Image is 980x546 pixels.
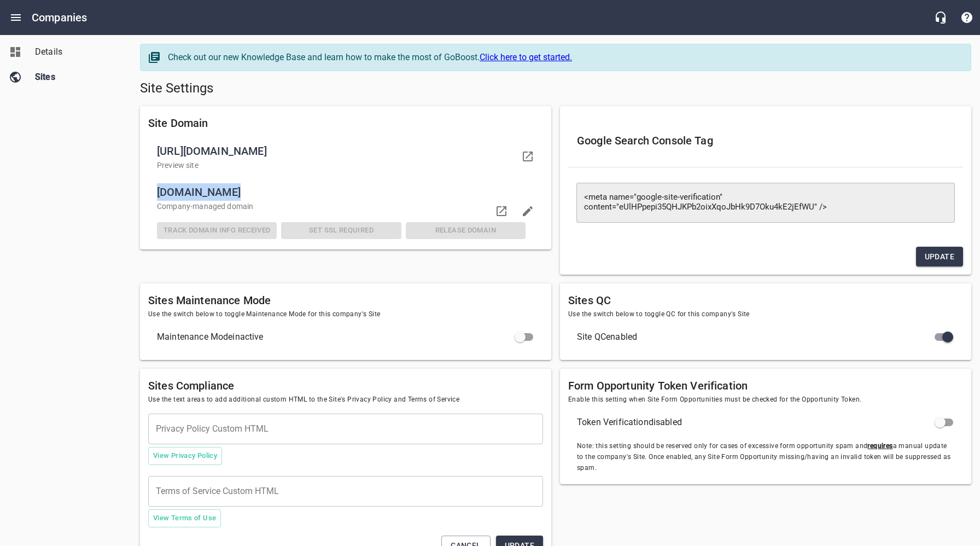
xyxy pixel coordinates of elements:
[35,71,118,84] span: Sites
[140,80,971,97] h5: Site Settings
[153,450,217,462] span: View Privacy Policy
[480,52,572,62] a: Click here to get started.
[954,4,980,31] button: Support Portal
[3,4,29,31] button: Open drawer
[153,512,216,525] span: View Terms of Use
[916,247,963,267] button: Update
[925,250,954,264] span: Update
[584,193,947,212] textarea: <meta name="google-site-verification" content="eUlHPpepi35QHJKPb2oixXqoJbHk9D7Oku4kE2jEfWU" />
[157,142,517,160] span: [URL][DOMAIN_NAME]
[148,377,543,394] h6: Sites Compliance
[515,198,541,224] button: Edit domain
[148,309,543,320] span: Use the switch below to toggle Maintenance Mode for this company's Site
[148,509,221,527] button: View Terms of Use
[568,394,963,405] span: Enable this setting when Site Form Opportunities must be checked for the Opportunity Token.
[157,330,517,344] span: Maintenance Mode inactive
[155,199,528,214] div: Company -managed domain
[157,160,517,171] p: Preview site
[568,292,963,309] h6: Sites QC
[577,132,954,149] h6: Google Search Console Tag
[577,416,937,429] span: Token Verification disabled
[157,183,526,201] span: [DOMAIN_NAME]
[148,447,222,465] button: View Privacy Policy
[148,114,543,132] h6: Site Domain
[515,143,541,170] a: Visit your domain
[488,198,515,224] a: Visit domain
[35,45,118,59] span: Details
[148,292,543,309] h6: Sites Maintenance Mode
[168,51,960,64] div: Check out our new Knowledge Base and learn how to make the most of GoBoost.
[568,377,963,394] h6: Form Opportunity Token Verification
[148,394,543,405] span: Use the text areas to add additional custom HTML to the Site's Privacy Policy and Terms of Service
[577,441,954,474] span: Note: this setting should be reserved only for cases of excessive form opportunity spam and a man...
[867,442,892,450] u: requires
[32,9,87,26] h6: Companies
[927,4,954,31] button: Live Chat
[577,330,937,344] span: Site QC enabled
[568,309,963,320] span: Use the switch below to toggle QC for this company's Site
